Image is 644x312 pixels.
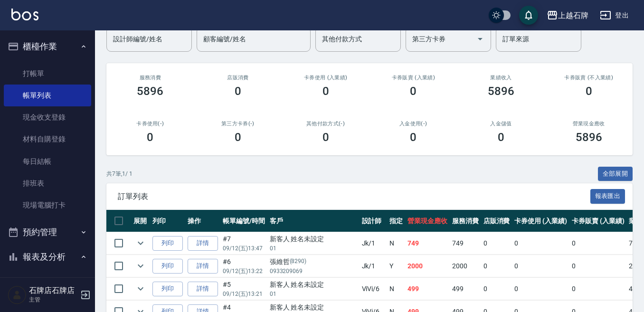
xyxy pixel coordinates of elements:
[4,245,91,269] button: 報表及分析
[152,236,183,251] button: 列印
[488,85,514,98] h3: 5896
[267,210,360,232] th: 客戶
[270,244,357,253] p: 01
[152,282,183,296] button: 列印
[8,285,27,304] img: Person
[4,151,91,172] a: 每日結帳
[469,75,534,81] h2: 業績收入
[220,255,267,277] td: #6
[543,6,592,25] button: 上越石牌
[293,121,358,127] h2: 其他付款方式(-)
[569,210,627,232] th: 卡券販賣 (入業績)
[512,278,569,300] td: 0
[270,280,357,290] div: 新客人 姓名未設定
[4,128,91,150] a: 材料自購登錄
[131,210,150,232] th: 展開
[150,210,185,232] th: 列印
[473,31,488,47] button: Open
[512,255,569,277] td: 0
[569,255,627,277] td: 0
[360,255,388,277] td: Jk /1
[381,75,446,81] h2: 卡券販賣 (入業績)
[188,236,218,251] a: 詳情
[206,75,271,81] h2: 店販消費
[481,278,512,300] td: 0
[220,278,267,300] td: #5
[133,282,148,296] button: expand row
[220,210,267,232] th: 帳單編號/時間
[450,210,481,232] th: 服務消費
[410,131,417,144] h3: 0
[270,267,357,275] p: 0933209069
[118,75,183,81] h3: 服務消費
[405,232,450,255] td: 749
[4,85,91,106] a: 帳單列表
[29,286,77,295] h5: 石牌店石牌店
[223,267,265,275] p: 09/12 (五) 13:22
[270,257,357,267] div: 張維哲
[29,295,77,304] p: 主管
[133,236,148,250] button: expand row
[481,255,512,277] td: 0
[481,210,512,232] th: 店販消費
[185,210,220,232] th: 操作
[223,244,265,253] p: 09/12 (五) 13:47
[450,255,481,277] td: 2000
[512,232,569,255] td: 0
[381,121,446,127] h2: 入金使用(-)
[590,191,625,200] a: 報表匯出
[4,106,91,128] a: 現金收支登錄
[223,290,265,298] p: 09/12 (五) 13:21
[360,210,388,232] th: 設計師
[290,257,307,267] p: (8290)
[293,75,358,81] h2: 卡券使用 (入業績)
[360,278,388,300] td: ViVi /6
[450,232,481,255] td: 749
[598,167,633,181] button: 全部展開
[220,232,267,255] td: #7
[270,290,357,298] p: 01
[118,121,183,127] h2: 卡券使用(-)
[512,210,569,232] th: 卡券使用 (入業績)
[360,232,388,255] td: Jk /1
[556,121,621,127] h2: 營業現金應收
[235,131,241,144] h3: 0
[405,210,450,232] th: 營業現金應收
[188,259,218,274] a: 詳情
[147,131,153,144] h3: 0
[4,63,91,85] a: 打帳單
[188,282,218,296] a: 詳情
[206,121,271,127] h2: 第三方卡券(-)
[322,131,329,144] h3: 0
[152,259,183,274] button: 列印
[4,34,91,59] button: 櫃檯作業
[11,9,38,20] img: Logo
[556,75,621,81] h2: 卡券販賣 (不入業績)
[118,192,590,201] span: 訂單列表
[4,220,91,245] button: 預約管理
[519,6,538,25] button: save
[558,9,588,21] div: 上越石牌
[410,85,417,98] h3: 0
[133,259,148,273] button: expand row
[596,7,633,24] button: 登出
[235,85,241,98] h3: 0
[4,273,91,294] a: 報表目錄
[576,131,602,144] h3: 5896
[270,234,357,244] div: 新客人 姓名未設定
[387,210,405,232] th: 指定
[387,255,405,277] td: Y
[481,232,512,255] td: 0
[4,194,91,216] a: 現場電腦打卡
[450,278,481,300] td: 499
[106,170,133,178] p: 共 7 筆, 1 / 1
[387,232,405,255] td: N
[405,255,450,277] td: 2000
[569,278,627,300] td: 0
[590,189,625,204] button: 報表匯出
[586,85,592,98] h3: 0
[469,121,534,127] h2: 入金儲值
[498,131,504,144] h3: 0
[405,278,450,300] td: 499
[569,232,627,255] td: 0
